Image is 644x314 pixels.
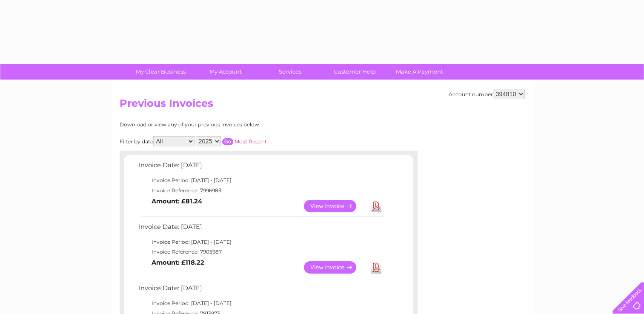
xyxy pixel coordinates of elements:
b: Amount: £118.22 [152,259,204,266]
a: Most Recent [235,138,267,145]
td: Invoice Period: [DATE] - [DATE] [137,298,386,308]
a: View [304,261,366,274]
a: Make A Payment [384,64,455,80]
div: Download or view any of your previous invoices below. [120,122,343,128]
div: Filter by date [120,136,343,146]
h2: Previous Invoices [120,97,525,114]
a: Download [371,261,381,274]
a: My Account [190,64,260,80]
td: Invoice Date: [DATE] [137,283,386,298]
a: Download [371,200,381,212]
div: Account number [449,89,525,99]
td: Invoice Reference: 7905987 [137,247,386,257]
td: Invoice Date: [DATE] [137,221,386,237]
a: View [304,200,366,212]
td: Invoice Period: [DATE] - [DATE] [137,237,386,247]
a: My Clear Business [126,64,196,80]
a: Customer Help [320,64,390,80]
td: Invoice Date: [DATE] [137,160,386,175]
a: Services [255,64,325,80]
td: Invoice Period: [DATE] - [DATE] [137,175,386,186]
b: Amount: £81.24 [152,197,202,205]
td: Invoice Reference: 7996983 [137,186,386,196]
